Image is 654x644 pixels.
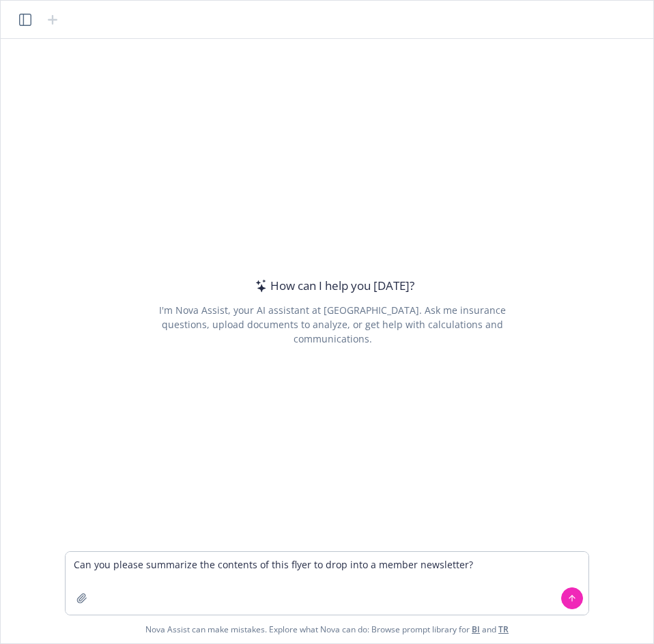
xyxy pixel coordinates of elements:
[145,615,509,643] span: Nova Assist can make mistakes. Explore what Nova can do: Browse prompt library for and
[66,552,588,615] textarea: Can you please summarize the contents of this flyer to drop into a member newsletter?
[140,303,524,346] div: I'm Nova Assist, your AI assistant at [GEOGRAPHIC_DATA]. Ask me insurance questions, upload docum...
[251,277,414,295] div: How can I help you [DATE]?
[472,624,480,635] a: BI
[498,624,509,635] a: TR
